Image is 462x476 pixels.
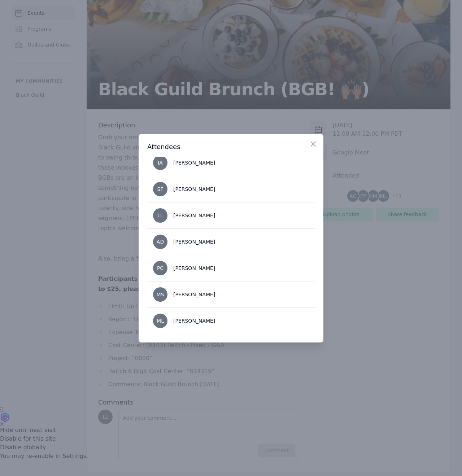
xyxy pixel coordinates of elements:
[147,143,315,151] h3: Attendees
[157,318,164,323] span: ML
[157,239,164,244] span: AD
[173,291,215,298] div: [PERSON_NAME]
[157,213,163,218] span: LL
[157,266,164,271] span: PC
[173,159,215,166] div: [PERSON_NAME]
[173,212,215,219] div: [PERSON_NAME]
[157,187,164,192] span: SF
[173,265,215,272] div: [PERSON_NAME]
[173,238,215,245] div: [PERSON_NAME]
[173,317,215,324] div: [PERSON_NAME]
[173,185,215,193] div: [PERSON_NAME]
[157,292,164,297] span: MS
[158,160,163,165] span: IA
